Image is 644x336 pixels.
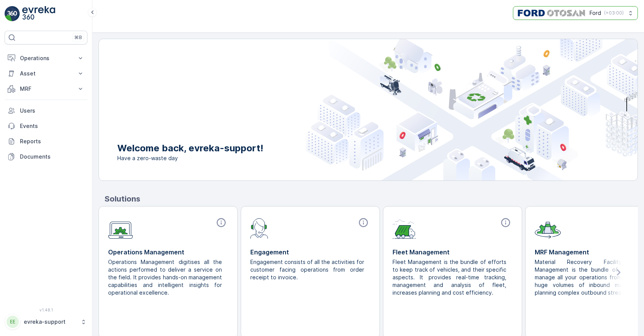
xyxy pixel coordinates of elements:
span: v 1.48.1 [5,308,87,312]
button: EEevreka-support [5,314,87,330]
p: ( +03:00 ) [604,10,624,16]
p: Operations [20,54,72,62]
a: Events [5,118,87,134]
img: image_17_ZEg4Tyq.png [516,9,586,17]
img: logo_light-DOdMpM7g.png [22,6,55,21]
button: Ford(+03:00) [513,6,638,20]
p: Fleet Management [393,247,513,257]
p: Events [20,122,84,130]
p: Operations Management [108,247,228,257]
a: Users [5,103,87,118]
button: Asset [5,66,87,81]
button: MRF [5,81,87,97]
p: Engagement consists of all the activities for customer facing operations from order receipt to in... [250,258,364,281]
div: EE [7,316,19,328]
img: module-icon [108,217,133,239]
p: Welcome back, evreka-support! [117,142,263,154]
p: Solutions [105,193,638,205]
a: Documents [5,149,87,164]
button: Operations [5,51,87,66]
p: Users [20,107,84,115]
p: evreka-support [24,318,77,326]
img: module-icon [393,217,416,239]
p: Engagement [250,247,370,257]
p: Documents [20,153,84,161]
p: Operations Management digitises all the actions performed to deliver a service on the field. It p... [108,258,222,297]
a: Reports [5,134,87,149]
p: Ford [590,9,601,17]
img: module-icon [250,217,268,239]
span: Have a zero-waste day [117,154,263,162]
p: ⌘B [74,34,82,41]
img: logo [5,6,20,21]
p: Fleet Management is the bundle of efforts to keep track of vehicles, and their specific aspects. ... [393,258,506,297]
p: Asset [20,70,72,77]
img: module-icon [535,217,561,239]
p: MRF [20,85,72,93]
p: Reports [20,138,84,145]
img: city illustration [306,39,637,180]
